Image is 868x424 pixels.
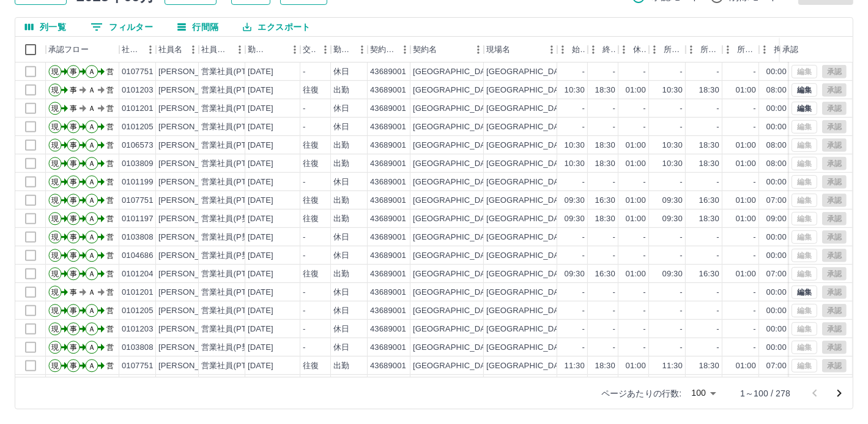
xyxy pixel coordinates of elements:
[827,381,851,406] button: 次のページへ
[303,103,305,115] div: -
[370,85,406,96] div: 43689001
[248,232,273,243] div: [DATE]
[122,213,154,225] div: 0101197
[158,195,225,206] div: [PERSON_NAME]
[595,140,615,151] div: 18:30
[370,121,406,133] div: 43689001
[303,140,319,151] div: 往復
[486,195,747,206] div: [GEOGRAPHIC_DATA][GEOGRAPHIC_DATA]・[GEOGRAPHIC_DATA]
[51,196,59,205] text: 現
[662,213,683,225] div: 09:30
[106,196,114,205] text: 営
[158,140,225,151] div: [PERSON_NAME]
[717,103,719,115] div: -
[51,104,59,113] text: 現
[156,37,199,62] div: 社員名
[158,121,225,133] div: [PERSON_NAME]
[106,270,114,278] text: 営
[370,250,406,262] div: 43689001
[413,140,497,151] div: [GEOGRAPHIC_DATA]
[582,121,585,133] div: -
[413,66,497,78] div: [GEOGRAPHIC_DATA]
[413,195,497,206] div: [GEOGRAPHIC_DATA]
[469,40,488,59] button: メニュー
[486,232,747,243] div: [GEOGRAPHIC_DATA][GEOGRAPHIC_DATA]・[GEOGRAPHIC_DATA]
[613,250,615,262] div: -
[248,103,273,115] div: [DATE]
[106,251,114,260] text: 営
[48,37,89,62] div: 承認フロー
[486,250,747,262] div: [GEOGRAPHIC_DATA][GEOGRAPHIC_DATA]・[GEOGRAPHIC_DATA]
[51,251,59,260] text: 現
[106,67,114,76] text: 営
[644,250,646,262] div: -
[122,140,154,151] div: 0106573
[248,140,273,151] div: [DATE]
[595,213,615,225] div: 18:30
[486,140,747,151] div: [GEOGRAPHIC_DATA][GEOGRAPHIC_DATA]・[GEOGRAPHIC_DATA]
[106,123,114,131] text: 営
[106,214,114,223] text: 営
[717,232,719,243] div: -
[141,40,160,59] button: メニュー
[413,268,497,280] div: [GEOGRAPHIC_DATA]
[158,250,225,262] div: [PERSON_NAME]
[248,37,269,62] div: 勤務日
[119,37,156,62] div: 社員番号
[486,37,510,62] div: 現場名
[413,85,497,96] div: [GEOGRAPHIC_DATA]
[333,268,349,280] div: 出勤
[644,121,646,133] div: -
[201,250,261,262] div: 営業社員(P契約)
[106,86,114,94] text: 営
[370,37,396,62] div: 契約コード
[766,121,787,133] div: 00:00
[699,158,719,170] div: 18:30
[70,141,77,150] text: 事
[722,37,759,62] div: 所定休憩
[582,232,585,243] div: -
[353,40,371,59] button: メニュー
[662,158,683,170] div: 10:30
[766,85,787,96] div: 08:00
[413,250,497,262] div: [GEOGRAPHIC_DATA]
[582,66,585,78] div: -
[582,103,585,115] div: -
[333,103,349,115] div: 休日
[46,37,119,62] div: 承認フロー
[717,121,719,133] div: -
[70,178,77,186] text: 事
[396,40,414,59] button: メニュー
[410,37,484,62] div: 契約名
[370,213,406,225] div: 43689001
[699,85,719,96] div: 18:30
[122,103,154,115] div: 0101201
[333,250,349,262] div: 休日
[158,103,225,115] div: [PERSON_NAME]
[88,233,95,241] text: Ａ
[572,37,585,62] div: 始業
[333,232,349,243] div: 休日
[782,37,798,62] div: 承認
[333,140,349,151] div: 出勤
[792,83,817,97] button: 編集
[70,159,77,168] text: 事
[248,158,273,170] div: [DATE]
[81,18,163,36] button: フィルター表示
[565,213,585,225] div: 09:30
[754,103,756,115] div: -
[582,250,585,262] div: -
[662,268,683,280] div: 09:30
[595,268,615,280] div: 16:30
[88,196,95,205] text: Ａ
[595,158,615,170] div: 18:30
[370,103,406,115] div: 43689001
[51,67,59,76] text: 現
[766,195,787,206] div: 07:00
[303,66,305,78] div: -
[70,270,77,278] text: 事
[303,176,305,188] div: -
[248,213,273,225] div: [DATE]
[557,37,588,62] div: 始業
[88,67,95,76] text: Ａ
